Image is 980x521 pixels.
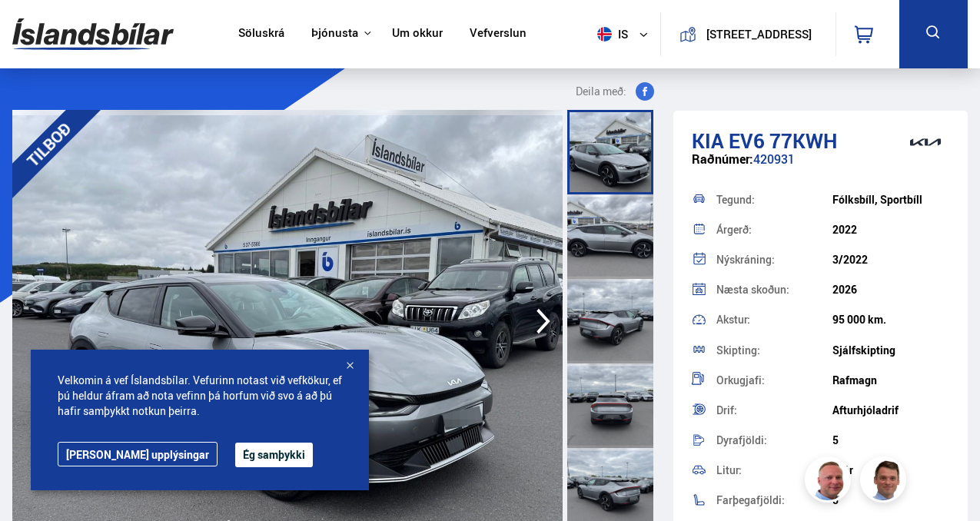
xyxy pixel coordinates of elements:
[716,314,833,325] div: Akstur:
[58,442,218,466] a: [PERSON_NAME] upplýsingar
[716,375,833,386] div: Orkugjafi:
[392,26,443,42] a: Um okkur
[862,459,909,505] img: FbJEzSuNWCJXmdc-.webp
[716,405,833,416] div: Drif:
[832,344,949,357] div: Sjálfskipting
[12,9,174,59] img: G0Ugv5HjCgRt.svg
[895,118,956,166] img: brand logo
[832,284,949,296] div: 2026
[58,373,342,419] span: Velkomin á vef Íslandsbílar. Vefurinn notast við vefkökur, ef þú heldur áfram að nota vefinn þá h...
[807,459,853,505] img: siFngHWaQ9KaOqBr.png
[238,26,284,42] a: Söluskrá
[832,254,949,266] div: 3/2022
[703,28,816,41] button: [STREET_ADDRESS]
[716,495,833,506] div: Farþegafjöldi:
[235,443,313,467] button: Ég samþykki
[832,194,949,206] div: Fólksbíll, Sportbíll
[591,12,660,57] button: is
[692,152,949,182] div: 420931
[597,27,612,41] img: svg+xml;base64,PHN2ZyB4bWxucz0iaHR0cDovL3d3dy53My5vcmcvMjAwMC9zdmciIHdpZHRoPSI1MTIiIGhlaWdodD0iNT...
[470,26,527,42] a: Vefverslun
[832,224,949,236] div: 2022
[729,127,837,154] span: EV6 77KWH
[692,151,753,168] span: Raðnúmer:
[716,465,833,476] div: Litur:
[311,26,358,41] button: Þjónusta
[832,314,949,326] div: 95 000 km.
[669,12,826,56] a: [STREET_ADDRESS]
[716,194,833,205] div: Tegund:
[716,284,833,295] div: Næsta skoðun:
[591,27,630,41] span: is
[832,374,949,387] div: Rafmagn
[570,82,660,101] button: Deila með:
[832,404,949,416] div: Afturhjóladrif
[716,435,833,446] div: Dyrafjöldi:
[716,254,833,265] div: Nýskráning:
[716,345,833,356] div: Skipting:
[832,434,949,446] div: 5
[716,224,833,235] div: Árgerð:
[832,494,949,506] div: 5
[576,82,626,101] span: Deila með:
[692,127,724,154] span: Kia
